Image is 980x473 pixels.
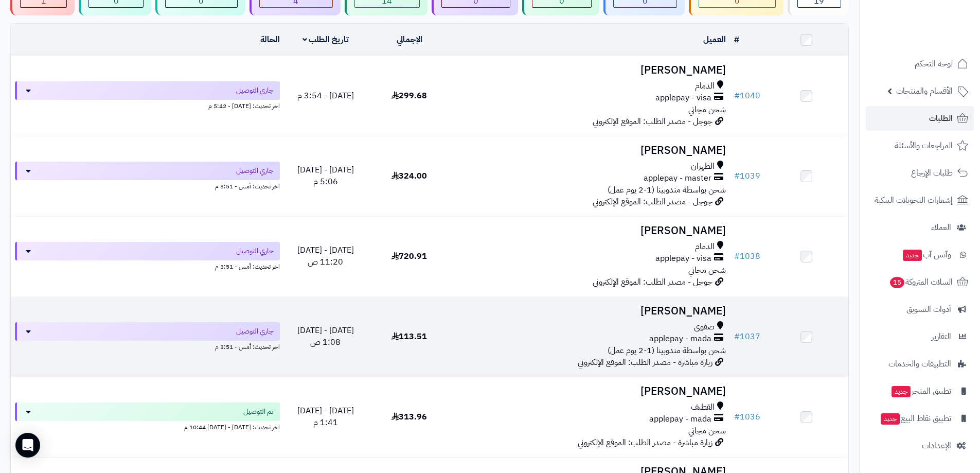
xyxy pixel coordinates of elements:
[866,406,974,431] a: تطبيق نقاط البيعجديد
[866,161,974,185] a: طلبات الإرجاع
[734,330,740,343] span: #
[866,352,974,376] a: التطبيقات والخدمات
[915,57,953,71] span: لوحة التحكم
[391,411,427,423] span: 313.96
[15,180,280,191] div: اخر تحديث: أمس - 3:51 م
[608,344,726,357] span: شحن بواسطة مندوبينا (1-2 يوم عمل)
[734,170,760,182] a: #1039
[578,356,712,369] span: زيارة مباشرة - مصدر الطلب: الموقع الإلكتروني
[880,411,951,426] span: تطبيق نقاط البيع
[391,90,427,102] span: 299.68
[734,250,760,262] a: #1038
[455,64,726,76] h3: [PERSON_NAME]
[688,425,726,437] span: شحن مجاني
[695,241,715,253] span: الدمام
[15,100,280,111] div: اخر تحديث: [DATE] - 5:42 م
[15,421,280,432] div: اخر تحديث: [DATE] - [DATE] 10:44 م
[593,196,712,208] span: جوجل - مصدر الطلب: الموقع الإلكتروني
[649,333,711,345] span: applepay - mada
[866,379,974,404] a: تطبيق المتجرجديد
[922,439,951,453] span: الإعدادات
[906,302,951,317] span: أدوات التسويق
[593,115,712,128] span: جوجل - مصدر الطلب: الموقع الإلكتروني
[734,90,760,102] a: #1040
[902,248,951,262] span: وآتس آب
[889,275,953,289] span: السلات المتروكة
[391,170,427,182] span: 324.00
[691,401,715,413] span: القطيف
[734,250,740,262] span: #
[734,90,740,102] span: #
[890,277,904,288] span: 15
[866,51,974,76] a: لوحة التحكم
[695,80,715,92] span: الدمام
[15,260,280,271] div: اخر تحديث: أمس - 3:51 م
[866,433,974,458] a: الإعدادات
[866,133,974,158] a: المراجعات والأسئلة
[734,411,740,423] span: #
[931,220,951,235] span: العملاء
[911,166,953,180] span: طلبات الإرجاع
[655,253,711,265] span: applepay - visa
[236,85,274,96] span: جاري التوصيل
[297,324,354,348] span: [DATE] - [DATE] 1:08 ص
[15,341,280,352] div: اخر تحديث: أمس - 3:51 م
[593,276,712,288] span: جوجل - مصدر الطلب: الموقع الإلكتروني
[896,84,953,98] span: الأقسام والمنتجات
[297,405,354,429] span: [DATE] - [DATE] 1:41 م
[297,164,354,188] span: [DATE] - [DATE] 5:06 م
[644,172,711,184] span: applepay - master
[297,244,354,268] span: [DATE] - [DATE] 11:20 ص
[391,330,427,343] span: 113.51
[302,33,349,46] a: تاريخ الطلب
[236,246,274,256] span: جاري التوصيل
[734,411,760,423] a: #1036
[694,321,715,333] span: صفوى
[866,270,974,294] a: السلات المتروكة15
[236,326,274,337] span: جاري التوصيل
[655,92,711,104] span: applepay - visa
[455,145,726,156] h3: [PERSON_NAME]
[260,33,280,46] a: الحالة
[866,324,974,349] a: التقارير
[391,250,427,262] span: 720.91
[881,413,900,425] span: جديد
[734,33,739,46] a: #
[243,407,274,417] span: تم التوصيل
[929,111,953,126] span: الطلبات
[688,264,726,276] span: شحن مجاني
[888,357,951,371] span: التطبيقات والخدمات
[866,215,974,240] a: العملاء
[875,193,953,207] span: إشعارات التحويلات البنكية
[866,188,974,213] a: إشعارات التحويلات البنكية
[703,33,726,46] a: العميل
[734,330,760,343] a: #1037
[15,433,40,458] div: Open Intercom Messenger
[866,297,974,322] a: أدوات التسويق
[691,161,715,172] span: الظهران
[734,170,740,182] span: #
[455,386,726,397] h3: [PERSON_NAME]
[892,386,911,397] span: جديد
[932,329,951,344] span: التقارير
[895,138,953,153] span: المراجعات والأسئلة
[455,305,726,317] h3: [PERSON_NAME]
[866,106,974,131] a: الطلبات
[890,384,951,398] span: تطبيق المتجر
[455,225,726,237] h3: [PERSON_NAME]
[608,184,726,196] span: شحن بواسطة مندوبينا (1-2 يوم عمل)
[649,413,711,425] span: applepay - mada
[236,166,274,176] span: جاري التوصيل
[866,242,974,267] a: وآتس آبجديد
[397,33,422,46] a: الإجمالي
[688,103,726,116] span: شحن مجاني
[297,90,354,102] span: [DATE] - 3:54 م
[578,436,712,449] span: زيارة مباشرة - مصدر الطلب: الموقع الإلكتروني
[903,250,922,261] span: جديد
